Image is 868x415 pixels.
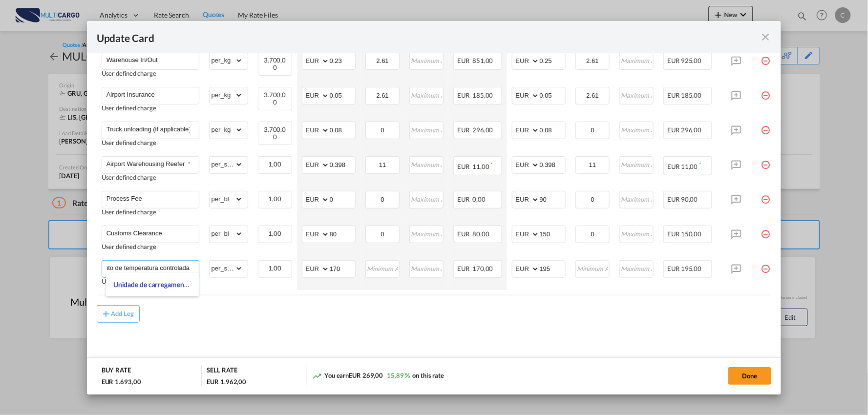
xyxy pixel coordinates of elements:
span: Unidade de carregamento de temperatura controlada [113,280,272,289]
md-input-container: Airport Insurance [102,87,199,102]
span: 185,00 [472,91,493,99]
input: Charge Name [106,87,199,102]
input: Minimum Amount [366,53,399,67]
input: Maximum Amount [410,191,443,206]
md-input-container: Unidade de carregamento de temperatura controlada [102,261,199,275]
input: Maximum Amount [620,87,653,102]
div: SELL RATE [207,366,237,377]
input: Minimum Amount [366,261,399,275]
md-input-container: Warehouse In/Out [102,53,199,67]
span: EUR [458,163,471,170]
select: per_kg [210,122,243,138]
span: EUR [668,91,680,99]
span: 925,00 [681,57,701,64]
select: per_shipment [210,261,243,276]
md-input-container: Process Fee [102,191,199,206]
span: 3.700,00 [264,56,286,71]
span: 3.700,00 [264,125,286,141]
input: 0.05 [330,87,355,102]
md-icon: icon-minus-circle-outline red-400-fg pt-7 [761,52,771,62]
md-icon: icon-minus-circle-outline red-400-fg pt-7 [761,260,771,270]
select: per_kg [210,53,243,68]
input: Minimum Amount [576,87,609,102]
input: Maximum Amount [620,122,653,137]
span: EUR [458,265,471,272]
div: User defined charge [102,243,199,250]
button: Add Leg [97,305,140,323]
span: EUR 269,00 [349,372,383,379]
div: BUY RATE [102,366,131,377]
md-icon: icon-minus-circle-outline red-400-fg pt-7 [761,226,771,235]
select: per_bl [210,226,243,242]
input: Minimum Amount [366,122,399,137]
input: 150 [540,226,565,241]
input: 0 [330,191,355,206]
input: Maximum Amount [620,53,653,67]
md-icon: icon-minus-circle-outline red-400-fg pt-7 [761,191,771,201]
input: 0.25 [540,53,565,67]
span: EUR [458,195,471,203]
input: Minimum Amount [576,53,609,67]
span: 296,00 [472,126,493,134]
span: EUR [668,57,680,64]
input: Minimum Amount [576,261,609,275]
select: per_bl [210,191,243,207]
input: Minimum Amount [576,226,609,241]
input: Maximum Amount [410,226,443,241]
md-input-container: Customs Clearance [102,226,199,241]
div: Update Card [97,31,760,43]
div: User defined charge [102,174,199,181]
span: 3.700,00 [264,91,286,106]
span: EUR [668,195,680,203]
span: EUR [668,230,680,238]
input: 195 [540,261,565,275]
span: EUR [458,91,471,99]
input: Minimum Amount [366,157,399,171]
input: 80 [330,226,355,241]
span: 15,89 % [387,372,410,379]
div: User defined charge [102,139,199,146]
div: User defined charge [102,278,199,285]
span: 11,00 [681,163,698,170]
span: EUR [458,57,471,64]
md-input-container: Airport Warehousing Reefer *Eur x CW x Day - up to 7day - 11 Eur [102,157,199,171]
md-icon: icon-plus md-link-fg s20 [101,309,111,319]
div: User defined charge [102,208,199,216]
input: Maximum Amount [410,122,443,137]
input: Maximum Amount [620,157,653,171]
sup: Minimum amount [491,161,493,167]
md-icon: icon-minus-circle-outline red-400-fg pt-7 [761,122,771,131]
div: You earn on this rate [312,371,444,381]
select: per_shipment [210,157,243,172]
input: 0.08 [330,122,355,137]
input: Charge Name [106,191,199,206]
input: Charge Name [106,122,199,137]
input: Minimum Amount [366,226,399,241]
span: EUR [458,230,471,238]
span: 80,00 [472,230,489,238]
input: Charge Name [106,261,199,275]
span: EUR [668,126,680,134]
input: 170 [330,261,355,275]
span: EUR [668,163,680,170]
input: 0.398 [540,157,565,171]
md-icon: icon-trending-up [312,371,322,381]
md-icon: icon-close fg-AAA8AD m-0 pointer [760,31,771,43]
input: 90 [540,191,565,206]
sup: Minimum amount [699,161,701,167]
input: Minimum Amount [576,157,609,171]
md-dialog: Update CardPort of ... [87,21,782,394]
span: 851,00 [472,57,493,64]
md-input-container: Truck unloading (if applicable) [102,122,199,137]
span: 0,00 [472,195,486,203]
span: 185,00 [681,91,701,99]
input: Maximum Amount [410,53,443,67]
span: EUR [458,126,471,134]
input: Maximum Amount [410,261,443,275]
span: 296,00 [681,126,701,134]
input: Minimum Amount [366,191,399,206]
input: Maximum Amount [620,261,653,275]
input: Minimum Amount [576,122,609,137]
button: Done [728,367,771,385]
select: per_kg [210,87,243,103]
